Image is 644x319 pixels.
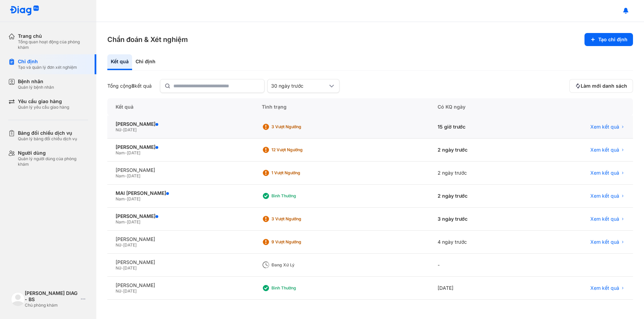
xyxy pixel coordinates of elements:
[590,193,619,199] span: Xem kết quả
[123,288,137,294] span: [DATE]
[254,98,429,115] div: Tình trạng
[271,83,328,89] div: 30 ngày trước
[18,156,88,167] div: Quản lý người dùng của phòng khám
[271,193,326,199] div: Bình thường
[25,302,78,308] div: Chủ phòng khám
[271,147,326,153] div: 12 Vượt ngưỡng
[429,139,527,162] div: 2 ngày trước
[18,33,88,39] div: Trang chủ
[132,54,159,70] div: Chỉ định
[125,219,127,224] span: -
[107,54,132,70] div: Kết quả
[116,167,245,173] div: [PERSON_NAME]
[429,185,527,208] div: 2 ngày trước
[10,5,39,16] img: logo
[116,127,121,132] span: Nữ
[18,58,77,65] div: Chỉ định
[18,85,54,90] div: Quản lý bệnh nhân
[116,236,245,242] div: [PERSON_NAME]
[116,121,245,127] div: [PERSON_NAME]
[116,213,245,219] div: [PERSON_NAME]
[116,196,125,201] span: Nam
[107,98,254,115] div: Kết quả
[121,242,123,247] span: -
[116,150,125,155] span: Nam
[107,83,152,89] div: Tổng cộng kết quả
[116,190,245,196] div: MAI [PERSON_NAME]
[127,150,140,155] span: [DATE]
[18,98,69,104] div: Yêu cầu giao hàng
[121,265,123,271] span: -
[18,65,77,70] div: Tạo và quản lý đơn xét nghiệm
[18,130,77,136] div: Bảng đối chiếu dịch vụ
[18,78,54,85] div: Bệnh nhân
[271,239,326,245] div: 9 Vượt ngưỡng
[123,265,137,271] span: [DATE]
[116,265,121,271] span: Nữ
[590,216,619,222] span: Xem kết quả
[131,83,135,89] span: 8
[127,173,140,178] span: [DATE]
[18,104,69,110] div: Quản lý yêu cầu giao hàng
[116,282,245,288] div: [PERSON_NAME]
[116,173,125,178] span: Nam
[590,285,619,291] span: Xem kết quả
[127,196,140,201] span: [DATE]
[18,39,88,50] div: Tổng quan hoạt động của phòng khám
[18,136,77,142] div: Quản lý bảng đối chiếu dịch vụ
[271,262,326,268] div: Đang xử lý
[116,259,245,265] div: [PERSON_NAME]
[590,170,619,176] span: Xem kết quả
[116,219,125,224] span: Nam
[429,162,527,185] div: 2 ngày trước
[127,219,140,224] span: [DATE]
[116,288,121,294] span: Nữ
[581,83,627,89] span: Làm mới danh sách
[123,242,137,247] span: [DATE]
[429,231,527,254] div: 4 ngày trước
[590,124,619,130] span: Xem kết quả
[429,208,527,231] div: 3 ngày trước
[116,144,245,150] div: [PERSON_NAME]
[11,292,25,306] img: logo
[125,196,127,201] span: -
[107,35,188,44] h3: Chẩn đoán & Xét nghiệm
[429,98,527,115] div: Có KQ ngày
[271,216,326,222] div: 3 Vượt ngưỡng
[271,124,326,130] div: 3 Vượt ngưỡng
[569,79,633,93] button: Làm mới danh sách
[590,239,619,245] span: Xem kết quả
[590,147,619,153] span: Xem kết quả
[271,170,326,176] div: 1 Vượt ngưỡng
[18,150,88,156] div: Người dùng
[125,173,127,178] span: -
[121,288,123,294] span: -
[123,127,137,132] span: [DATE]
[584,33,633,46] button: Tạo chỉ định
[116,242,121,247] span: Nữ
[25,290,78,302] div: [PERSON_NAME] DIAG - BS
[429,115,527,139] div: 15 giờ trước
[271,285,326,291] div: Bình thường
[429,254,527,277] div: -
[125,150,127,155] span: -
[429,277,527,300] div: [DATE]
[121,127,123,132] span: -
